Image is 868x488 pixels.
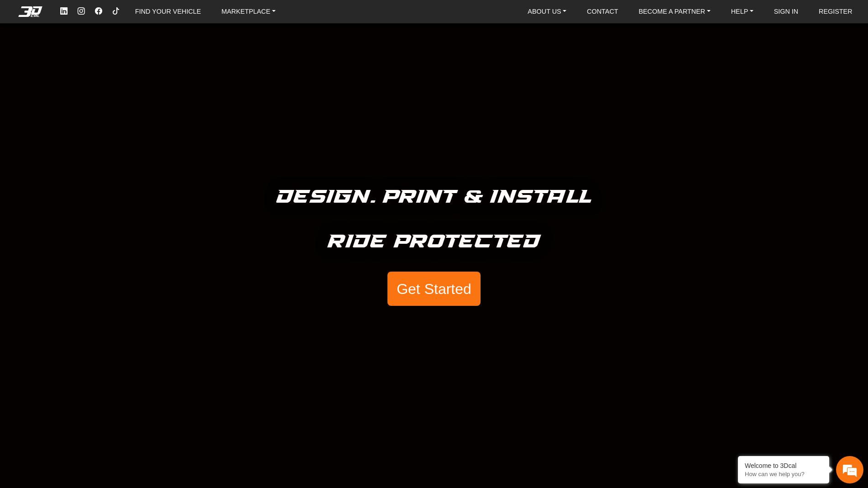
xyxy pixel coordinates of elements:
div: Articles [117,270,174,298]
a: ABOUT US [524,4,570,19]
a: HELP [727,4,757,19]
p: How can we help you? [745,471,822,478]
div: Welcome to 3Dcal [745,462,822,469]
div: Minimize live chat window [150,5,172,26]
button: Get Started [387,272,481,306]
a: REGISTER [815,4,856,19]
h5: Ride Protected [328,227,541,257]
a: MARKETPLACE [218,4,279,19]
div: Navigation go back [10,47,24,61]
span: Conversation [5,286,61,292]
a: FIND YOUR VEHICLE [131,4,204,19]
div: FAQs [61,270,118,298]
textarea: Type your message and hit 'Enter' [5,238,174,270]
span: We're online! [53,107,126,194]
h5: Design. Print & Install [277,182,592,212]
a: BECOME A PARTNER [635,4,714,19]
a: CONTACT [583,4,622,19]
div: Chat with us now [61,48,167,60]
a: SIGN IN [770,4,802,19]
